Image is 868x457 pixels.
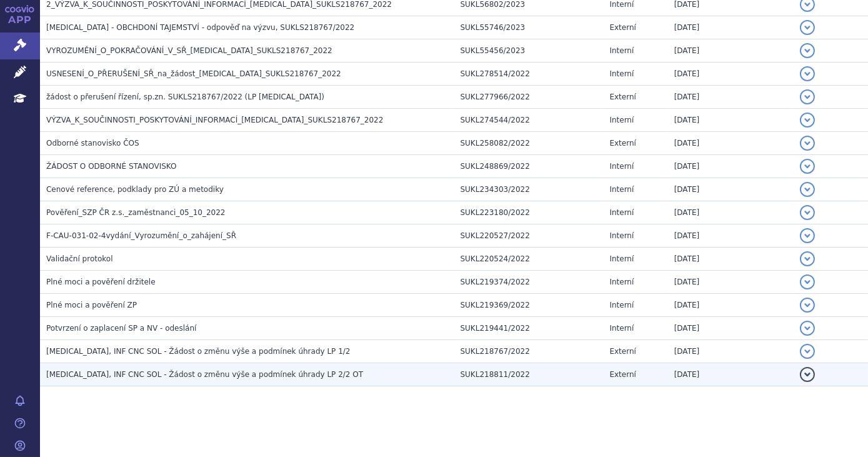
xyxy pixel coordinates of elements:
[800,205,815,220] button: detail
[46,93,324,101] span: žádost o přerušení řízení, sp.zn. SUKLS218767/2022 (LP Opdivo)
[46,162,176,171] span: ŽÁDOST O ODBORNÉ STANOVISKO
[454,63,604,86] td: SUKL278514/2022
[454,178,604,201] td: SUKL234303/2022
[609,301,634,309] span: Interní
[609,185,634,194] span: Interní
[668,155,794,178] td: [DATE]
[609,162,634,171] span: Interní
[800,20,815,35] button: detail
[46,69,341,78] span: USNESENÍ_O_PŘERUŠENÍ_SŘ_na_žádost_OPDIVO_SUKLS218767_2022
[668,340,794,363] td: [DATE]
[46,370,363,379] span: OPDIVO, INF CNC SOL - Žádost o změnu výše a podmínek úhrady LP 2/2 OT
[609,208,634,217] span: Interní
[46,185,224,194] span: Cenové reference, podklady pro ZÚ a metodiky
[46,301,137,309] span: Plné moci a pověření ZP
[609,23,636,32] span: Externí
[454,155,604,178] td: SUKL248869/2022
[609,116,634,124] span: Interní
[454,271,604,294] td: SUKL219374/2022
[668,132,794,155] td: [DATE]
[800,89,815,104] button: detail
[609,46,634,55] span: Interní
[46,278,156,286] span: Plné moci a pověření držitele
[609,254,634,263] span: Interní
[800,66,815,81] button: detail
[800,228,815,243] button: detail
[46,46,332,55] span: VYROZUMĚNÍ_O_POKRAČOVÁNÍ_V_SŘ_OPDIVO_SUKLS218767_2022
[800,321,815,336] button: detail
[800,159,815,174] button: detail
[668,317,794,340] td: [DATE]
[454,39,604,63] td: SUKL55456/2023
[46,116,383,124] span: VÝZVA_K_SOUČINNOSTI_POSKYTOVÁNÍ_INFORMACÍ_OPDIVO_SUKLS218767_2022
[800,298,815,313] button: detail
[668,109,794,132] td: [DATE]
[609,347,636,356] span: Externí
[609,370,636,379] span: Externí
[454,109,604,132] td: SUKL274544/2022
[454,317,604,340] td: SUKL219441/2022
[46,23,354,32] span: OPDIVO - OBCHDONÍ TAJEMSTVÍ - odpověď na výzvu, SUKLS218767/2022
[454,224,604,248] td: SUKL220527/2022
[609,278,634,286] span: Interní
[454,16,604,39] td: SUKL55746/2023
[46,347,351,356] span: OPDIVO, INF CNC SOL - Žádost o změnu výše a podmínek úhrady LP 1/2
[668,201,794,224] td: [DATE]
[46,254,113,263] span: Validační protokol
[668,271,794,294] td: [DATE]
[800,367,815,382] button: detail
[800,136,815,151] button: detail
[609,69,634,78] span: Interní
[46,231,236,240] span: F-CAU-031-02-4vydání_Vyrozumění_o_zahájení_SŘ
[800,113,815,128] button: detail
[46,324,196,333] span: Potvrzení o zaplacení SP a NV - odeslání
[668,224,794,248] td: [DATE]
[800,182,815,197] button: detail
[668,86,794,109] td: [DATE]
[668,16,794,39] td: [DATE]
[668,294,794,317] td: [DATE]
[454,86,604,109] td: SUKL277966/2022
[609,324,634,333] span: Interní
[609,139,636,148] span: Externí
[668,363,794,386] td: [DATE]
[46,139,139,148] span: Odborné stanovisko ČOS
[46,208,225,217] span: Pověření_SZP ČR z.s._zaměstnanci_05_10_2022
[668,39,794,63] td: [DATE]
[454,294,604,317] td: SUKL219369/2022
[454,340,604,363] td: SUKL218767/2022
[454,201,604,224] td: SUKL223180/2022
[800,251,815,266] button: detail
[668,178,794,201] td: [DATE]
[800,274,815,289] button: detail
[668,248,794,271] td: [DATE]
[668,63,794,86] td: [DATE]
[454,363,604,386] td: SUKL218811/2022
[454,248,604,271] td: SUKL220524/2022
[800,344,815,359] button: detail
[609,231,634,240] span: Interní
[609,93,636,101] span: Externí
[800,43,815,58] button: detail
[454,132,604,155] td: SUKL258082/2022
